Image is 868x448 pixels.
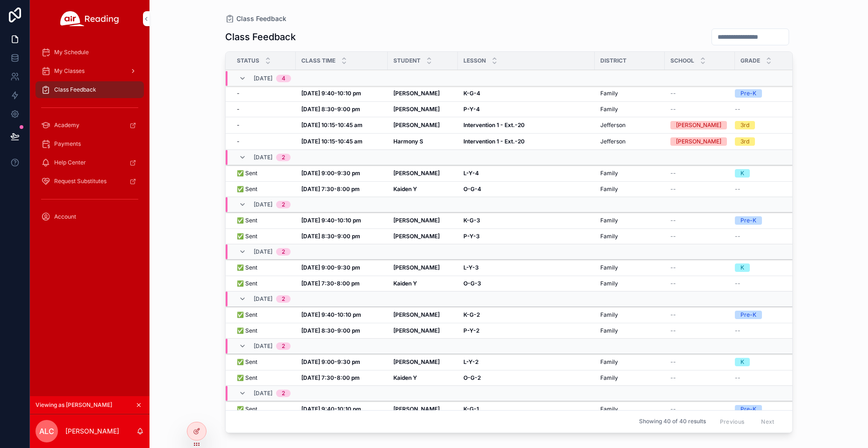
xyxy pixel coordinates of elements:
a: Family [600,170,659,177]
a: [PERSON_NAME] [393,311,452,319]
a: Pre-K [735,216,818,225]
a: O-G-4 [463,185,589,193]
div: 2 [282,248,285,256]
strong: [DATE] 9:40-10:10 pm [301,217,361,224]
span: Family [600,185,618,193]
a: [DATE] 10:15-10:45 am [301,138,382,145]
span: ✅ Sent [237,280,257,287]
a: -- [670,405,729,413]
strong: [PERSON_NAME] [393,311,440,318]
a: [DATE] 9:40-10:10 pm [301,405,382,413]
a: [DATE] 8:30-9:00 pm [301,327,382,334]
strong: K-G-4 [463,90,480,97]
span: [DATE] [254,201,272,208]
a: ✅ Sent [237,374,290,382]
a: - [237,138,290,145]
a: Family [600,185,659,193]
strong: [DATE] 9:40-10:10 pm [301,405,361,412]
span: District [600,57,626,64]
span: Family [600,405,618,413]
span: -- [670,405,676,413]
span: Family [600,90,618,97]
span: [DATE] [254,154,272,161]
span: -- [670,327,676,334]
a: Help Center [36,154,144,171]
a: Family [600,311,659,319]
span: -- [735,374,740,382]
a: [DATE] 7:30-8:00 pm [301,280,382,287]
div: 3rd [740,121,749,129]
strong: [DATE] 7:30-8:00 pm [301,280,360,287]
strong: P-Y-4 [463,106,480,113]
a: -- [670,280,729,287]
a: Family [600,233,659,240]
strong: Kaiden Y [393,280,417,287]
a: Family [600,405,659,413]
a: -- [670,106,729,113]
a: -- [670,217,729,224]
a: ✅ Sent [237,170,290,177]
a: Family [600,327,659,334]
a: [DATE] 9:40-10:10 pm [301,217,382,224]
a: ✅ Sent [237,185,290,193]
span: My Schedule [54,49,89,56]
span: Family [600,358,618,366]
span: Family [600,233,618,240]
div: 4 [282,75,285,82]
span: My Classes [54,67,85,75]
strong: [DATE] 8:30-9:00 pm [301,327,360,334]
a: 3rd [735,121,818,129]
a: K-G-3 [463,217,589,224]
span: Help Center [54,159,86,166]
a: P-Y-2 [463,327,589,334]
a: K [735,358,818,366]
a: -- [670,327,729,334]
div: Pre-K [740,216,756,225]
a: ✅ Sent [237,217,290,224]
a: - [237,121,290,129]
span: -- [670,358,676,366]
div: Pre-K [740,89,756,98]
a: Jefferson [600,138,659,145]
a: K-G-2 [463,311,589,319]
a: 3rd [735,137,818,146]
h1: Class Feedback [225,30,296,43]
span: Academy [54,121,79,129]
div: K [740,263,744,272]
a: -- [670,264,729,271]
a: ✅ Sent [237,233,290,240]
a: [DATE] 9:40-10:10 pm [301,90,382,97]
a: [PERSON_NAME] [393,358,452,366]
span: -- [670,170,676,177]
a: - [237,106,290,113]
a: P-Y-4 [463,106,589,113]
a: ✅ Sent [237,280,290,287]
span: -- [670,185,676,193]
span: School [670,57,694,64]
span: ✅ Sent [237,311,257,319]
span: - [237,138,240,145]
a: Harmony S [393,138,452,145]
strong: [DATE] 8:30-9:00 pm [301,106,360,113]
strong: L-Y-4 [463,170,479,177]
a: -- [735,374,818,382]
strong: P-Y-3 [463,233,480,240]
span: Grade [740,57,760,64]
strong: [PERSON_NAME] [393,358,440,365]
strong: [DATE] 9:40-10:10 pm [301,90,361,97]
strong: [PERSON_NAME] [393,121,440,128]
a: ✅ Sent [237,405,290,413]
a: [PERSON_NAME] [393,217,452,224]
span: Request Substitutes [54,178,107,185]
div: K [740,169,744,178]
a: L-Y-3 [463,264,589,271]
a: ✅ Sent [237,358,290,366]
a: [PERSON_NAME] [393,90,452,97]
a: ✅ Sent [237,327,290,334]
strong: K-G-1 [463,405,479,412]
a: [DATE] 7:30-8:00 pm [301,374,382,382]
img: App logo [60,11,119,26]
a: L-Y-2 [463,358,589,366]
span: -- [735,185,740,193]
span: -- [670,280,676,287]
